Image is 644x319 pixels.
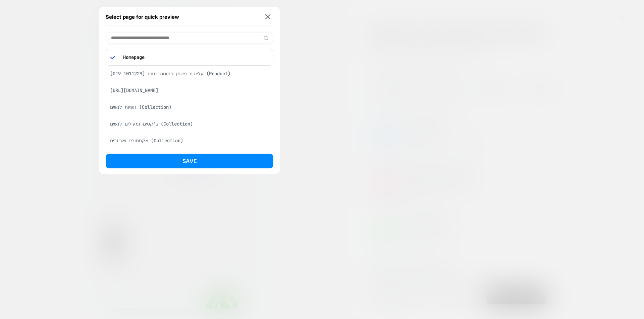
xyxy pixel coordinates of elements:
img: close [265,14,271,19]
div: גופיות לנשים (Collection) [106,101,273,113]
p: Homepage [120,54,269,60]
div: אקססוריז ואביזרים (Collection) [106,134,273,147]
div: ג'קטים ומעילים לנשים (Collection) [106,117,273,130]
div: [URL][DOMAIN_NAME] [106,84,273,97]
button: Save [106,154,273,168]
span: Select page for quick preview [106,14,179,20]
div: עליונית פשתן פתוחה כתום [1011229 019] (Product) [106,67,273,80]
img: blue checkmark [110,55,115,60]
img: WhatsApp Icon [98,271,131,304]
img: edit [263,35,268,41]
